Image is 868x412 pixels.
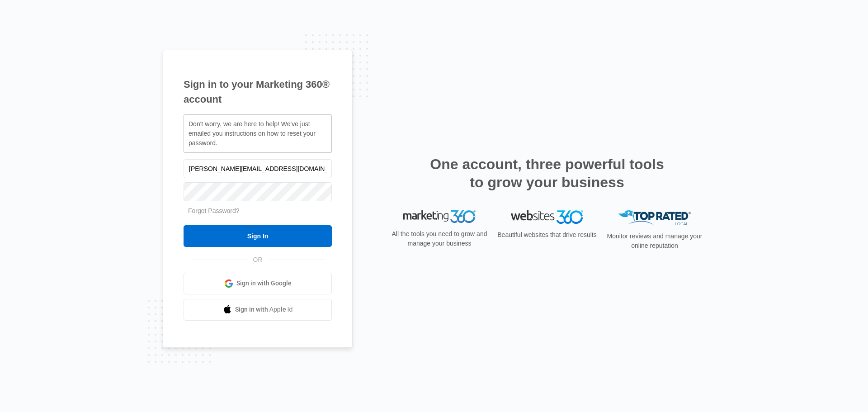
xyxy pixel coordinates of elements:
input: Sign In [184,225,332,247]
a: Sign in with Apple Id [184,299,332,321]
img: Marketing 360 [403,210,476,223]
span: Sign in with Google [236,279,292,288]
a: Forgot Password? [188,207,240,214]
img: Websites 360 [511,210,583,223]
a: Sign in with Google [184,273,332,294]
p: Beautiful websites that drive results [496,230,598,240]
span: Sign in with Apple Id [235,305,293,314]
img: Top Rated Local [618,210,691,225]
h1: Sign in to your Marketing 360® account [184,77,332,107]
h2: One account, three powerful tools to grow your business [427,155,667,191]
p: Monitor reviews and manage your online reputation [604,232,705,251]
span: OR [247,255,269,265]
span: Don't worry, we are here to help! We've just emailed you instructions on how to reset your password. [189,120,316,147]
p: All the tools you need to grow and manage your business [389,229,490,248]
input: Email [184,159,332,178]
